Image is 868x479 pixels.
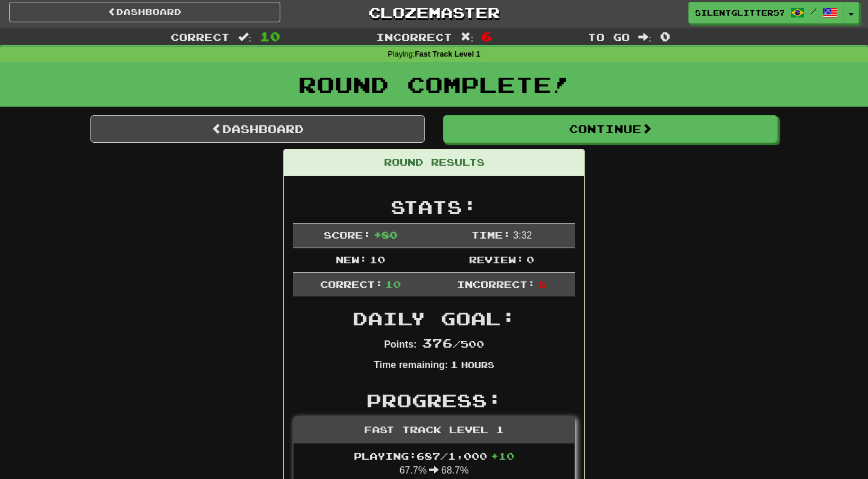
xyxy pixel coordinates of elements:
span: Incorrect [376,31,452,43]
span: / [811,7,817,15]
span: Review: [469,254,524,265]
button: Continue [443,115,778,143]
span: Incorrect: [457,278,535,290]
span: Correct [171,31,230,43]
strong: Time remaining: [374,360,448,370]
strong: Fast Track Level 1 [415,50,480,58]
span: : [461,32,474,42]
span: 6 [482,29,492,43]
span: / 500 [422,338,484,349]
span: 3 : 32 [513,230,532,240]
span: 10 [385,278,401,290]
div: Round Results [284,149,584,176]
div: Fast Track Level 1 [294,417,574,443]
h2: Progress: [293,390,575,410]
span: SilentGlitter5787 [695,7,784,18]
span: Score: [324,229,371,240]
span: Playing: 687 / 1,000 [354,450,514,462]
span: 6 [538,278,546,290]
span: 1 [450,358,458,370]
a: Clozemaster [298,2,570,23]
span: Time: [471,229,511,240]
span: 0 [526,254,534,265]
span: 376 [422,336,453,350]
a: SilentGlitter5787 / [688,2,844,23]
span: : [638,32,652,42]
small: Hours [461,360,494,370]
span: + 10 [491,450,514,462]
span: : [238,32,251,42]
span: To go [588,31,630,43]
a: Dashboard [9,2,280,22]
h2: Daily Goal: [293,308,575,328]
span: 0 [660,29,670,43]
h2: Stats: [293,197,575,217]
strong: Points: [384,339,417,349]
h1: Round Complete! [4,72,864,96]
a: Dashboard [90,115,425,143]
span: Correct: [320,278,383,290]
span: 10 [370,254,385,265]
span: 10 [260,29,280,43]
span: + 80 [374,229,397,240]
span: New: [336,254,367,265]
